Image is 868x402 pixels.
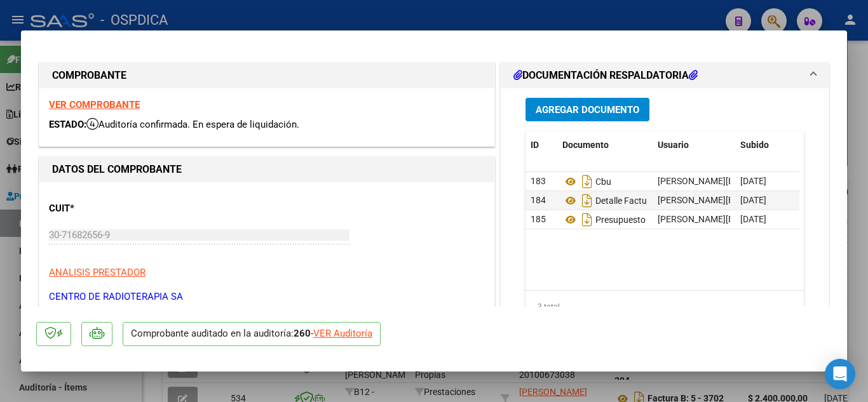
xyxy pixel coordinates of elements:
span: Documento [562,140,609,150]
div: 3 total [526,291,804,323]
span: Presupuesto [562,215,646,225]
span: 184 [531,195,546,205]
datatable-header-cell: Acción [799,131,862,159]
datatable-header-cell: Usuario [653,131,735,159]
datatable-header-cell: Documento [557,131,653,159]
i: Descargar documento [579,210,595,230]
span: Auditoría confirmada. En espera de liquidación. [86,119,299,130]
span: Detalle Factura [562,196,655,206]
mat-expansion-panel-header: DOCUMENTACIÓN RESPALDATORIA [501,63,829,88]
span: Agregar Documento [536,104,639,116]
button: Agregar Documento [526,98,649,121]
a: VER COMPROBANTE [49,99,140,111]
datatable-header-cell: ID [526,131,557,159]
i: Descargar documento [579,191,595,211]
div: VER Auditoría [313,326,372,341]
span: Usuario [658,140,689,150]
p: CENTRO DE RADIOTERAPIA SA [49,290,485,304]
span: [DATE] [740,176,766,186]
p: Comprobante auditado en la auditoría: - [123,322,381,347]
span: 185 [531,214,546,224]
h1: DOCUMENTACIÓN RESPALDATORIA [513,68,698,83]
span: [DATE] [740,214,766,224]
span: 183 [531,176,546,186]
p: CUIT [49,201,180,216]
strong: COMPROBANTE [52,69,126,81]
div: Open Intercom Messenger [825,359,855,389]
strong: 260 [294,328,311,339]
span: ID [531,140,539,150]
strong: DATOS DEL COMPROBANTE [52,163,182,175]
span: Subido [740,140,769,150]
span: [DATE] [740,195,766,205]
datatable-header-cell: Subido [735,131,799,159]
span: Cbu [562,177,611,187]
i: Descargar documento [579,171,595,192]
span: ANALISIS PRESTADOR [49,267,146,278]
span: ESTADO: [49,119,86,130]
div: DOCUMENTACIÓN RESPALDATORIA [501,88,829,352]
